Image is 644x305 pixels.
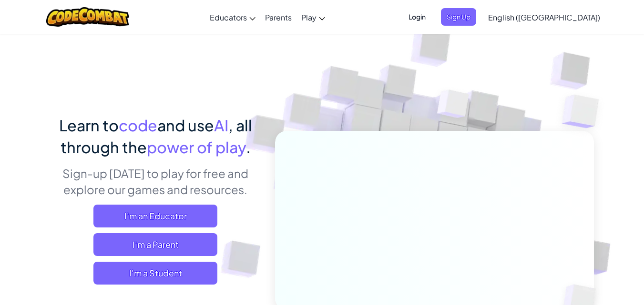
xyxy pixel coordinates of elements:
[419,71,488,142] img: Overlap cubes
[46,7,130,27] img: CodeCombat logo
[51,165,261,197] p: Sign-up [DATE] to play for free and explore our games and resources.
[403,8,431,26] button: Login
[483,4,605,30] a: English ([GEOGRAPHIC_DATA])
[260,4,296,30] a: Parents
[543,71,625,152] img: Overlap cubes
[93,262,217,285] button: I'm a Student
[301,12,317,22] span: Play
[93,205,217,227] a: I'm an Educator
[119,116,157,135] span: code
[441,8,476,26] button: Sign Up
[147,138,246,157] span: power of play
[59,116,119,135] span: Learn to
[93,233,217,256] a: I'm a Parent
[210,12,247,22] span: Educators
[157,116,214,135] span: and use
[296,4,330,30] a: Play
[214,116,228,135] span: AI
[205,4,260,30] a: Educators
[246,138,251,157] span: .
[488,12,600,22] span: English ([GEOGRAPHIC_DATA])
